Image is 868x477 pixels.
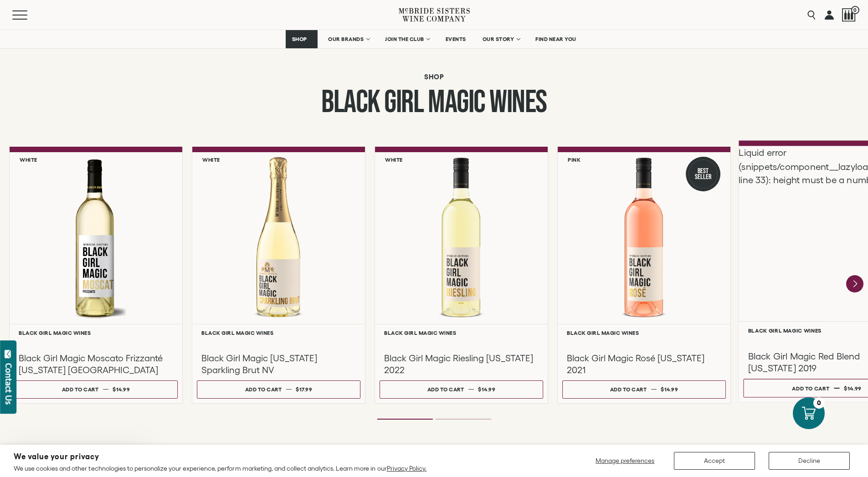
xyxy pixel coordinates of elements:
span: OUR BRANDS [328,36,364,42]
a: EVENTS [440,30,472,48]
a: OUR BRANDS [322,30,375,48]
h3: Black Girl Magic Moscato Frizzanté [US_STATE] [GEOGRAPHIC_DATA] [19,352,173,376]
span: Wines [489,83,547,122]
span: EVENTS [446,36,466,42]
span: $17.99 [296,386,312,392]
a: OUR STORY [477,30,525,48]
span: Black [321,83,380,122]
span: 0 [851,6,859,14]
span: $14.99 [478,386,495,392]
button: Decline [769,452,850,470]
div: Add to cart [610,383,647,396]
h6: Black Girl Magic Wines [567,330,721,336]
span: Magic [428,83,485,122]
h6: White [202,157,220,163]
span: Manage preferences [596,457,654,464]
button: Add to cart $14.99 [380,380,543,399]
div: Add to cart [62,383,99,396]
button: Next [846,275,863,292]
h6: White [385,157,403,163]
div: Add to cart [427,383,464,396]
h2: We value your privacy [14,453,426,461]
a: White Black Girl Magic California Sparkling Brut Black Girl Magic Wines Black Girl Magic [US_STAT... [192,147,365,404]
h6: Black Girl Magic Wines [384,330,539,336]
button: Accept [674,452,755,470]
button: Add to cart $14.99 [562,380,726,399]
a: FIND NEAR YOU [529,30,582,48]
button: Manage preferences [590,452,660,470]
button: Add to cart $14.99 [14,380,178,399]
p: We use cookies and other technologies to personalize your experience, perform marketing, and coll... [14,464,426,472]
h6: Pink [568,157,580,163]
a: Pink Best Seller Black Girl Magic Rosé California Black Girl Magic Wines Black Girl Magic Rosé [U... [557,147,731,404]
a: Privacy Policy. [387,465,426,472]
div: 0 [813,397,825,409]
span: SHOP [292,36,307,42]
h6: Black Girl Magic Wines [201,330,356,336]
div: Contact Us [4,363,13,405]
a: JOIN THE CLUB [379,30,435,48]
a: SHOP [286,30,318,48]
span: JOIN THE CLUB [385,36,424,42]
h3: Black Girl Magic Riesling [US_STATE] 2022 [384,352,539,376]
button: Add to cart $17.99 [197,380,360,399]
li: Page dot 2 [436,419,491,420]
span: OUR STORY [483,36,514,42]
span: $14.99 [844,385,862,391]
span: $14.99 [661,386,678,392]
span: $14.99 [113,386,130,392]
h3: Black Girl Magic [US_STATE] Sparkling Brut NV [201,352,356,376]
div: Add to cart [245,383,282,396]
h6: Black Girl Magic Wines [19,330,173,336]
span: FIND NEAR YOU [535,36,576,42]
h6: White [20,157,37,163]
span: Girl [384,83,423,122]
h3: Black Girl Magic Rosé [US_STATE] 2021 [567,352,721,376]
a: White Black Girl Magic Moscato Frizzanté California NV Black Girl Magic Wines Black Girl Magic Mo... [9,147,183,404]
li: Page dot 1 [377,419,433,420]
div: Add to cart [792,381,829,395]
button: Mobile Menu Trigger [12,10,45,20]
a: White Black Girl Magic Riesling California Black Girl Magic Wines Black Girl Magic Riesling [US_S... [375,147,548,404]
